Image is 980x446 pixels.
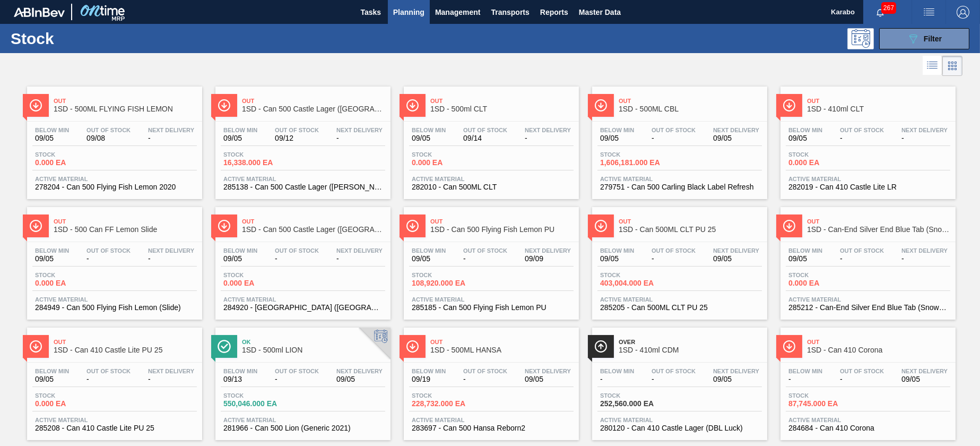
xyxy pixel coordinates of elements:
span: 0.000 EA [788,279,863,287]
span: - [275,255,319,263]
span: - [336,255,383,263]
span: Below Min [600,247,634,254]
span: Below Min [223,247,257,254]
span: Active Material [223,417,383,423]
span: 09/05 [223,134,257,142]
span: Active Material [35,296,194,303]
span: 09/08 [86,134,131,142]
span: Out Of Stock [86,247,131,254]
span: 09/05 [713,375,759,383]
span: Out Of Stock [463,368,507,374]
span: Out Of Stock [275,127,319,133]
span: 16,338.000 EA [223,159,298,167]
span: Active Material [412,417,571,423]
span: Next Delivery [713,127,759,133]
span: Out Of Stock [652,127,696,133]
span: 280120 - Can 410 Castle Lager (DBL Luck) [600,424,759,432]
span: 09/05 [713,255,759,263]
span: - [86,375,131,383]
span: 282010 - Can 500ML CLT [412,183,571,191]
span: 1,606,181.000 EA [600,159,674,167]
span: Next Delivery [901,127,948,133]
img: Ícone [783,340,796,353]
span: 403,004.000 EA [600,279,674,287]
span: 09/05 [600,255,634,263]
span: Below Min [35,127,69,133]
span: 0.000 EA [35,279,109,287]
span: Below Min [600,368,634,374]
a: ÍconeOut1SD - Can 500 Castle Lager ([GEOGRAPHIC_DATA])Below Min09/05Out Of Stock-Next Delivery-St... [207,199,396,320]
span: Out [54,339,197,345]
span: 09/05 [788,134,822,142]
span: 09/05 [788,255,822,263]
span: Next Delivery [148,127,194,133]
span: Below Min [412,127,446,133]
span: 284920 - Can 500 Castle Lager (Hogwarts) [223,304,383,312]
span: 1SD - 500ML HANSA [430,346,574,354]
a: ÍconeOut1SD - Can 500 Castle Lager ([GEOGRAPHIC_DATA])Below Min09/05Out Of Stock09/12Next Deliver... [207,79,396,199]
span: 284949 - Can 500 Flying Fish Lemon (Slide) [35,304,194,312]
span: Below Min [223,368,257,374]
span: Next Delivery [525,127,571,133]
span: Out [807,339,950,345]
span: Below Min [412,247,446,254]
span: 285185 - Can 500 Flying Fish Lemon PU [412,304,571,312]
span: Active Material [788,176,948,182]
span: 09/05 [412,134,446,142]
span: Out Of Stock [275,247,319,254]
span: 1SD - Can 500 Castle Lager (Hogwarts) [242,226,385,234]
a: ÍconeOut1SD - Can-End Silver End Blue Tab (Snowflake)Below Min09/05Out Of Stock-Next Delivery-Sto... [773,199,961,320]
span: 1SD - 500ML CBL [619,105,762,113]
span: Filter [924,35,942,43]
span: 285208 - Can 410 Castle Lite PU 25 [35,424,194,432]
a: ÍconeOut1SD - 500ML CBLBelow Min09/05Out Of Stock-Next Delivery09/05Stock1,606,181.000 EAActive M... [584,79,773,199]
span: - [652,134,696,142]
span: Stock [35,272,109,278]
span: Next Delivery [713,368,759,374]
span: Out Of Stock [840,368,884,374]
span: Out Of Stock [840,127,884,133]
span: - [840,134,884,142]
span: 0.000 EA [35,159,109,167]
span: - [148,375,194,383]
img: Logout [957,6,969,19]
span: Next Delivery [525,247,571,254]
span: - [901,134,948,142]
span: Below Min [35,368,69,374]
span: Active Material [600,296,759,303]
span: 228,732.000 EA [412,400,486,408]
span: 09/05 [35,255,69,263]
span: 1SD - 500ML FLYING FISH LEMON [54,105,197,113]
div: Programming: no user selected [847,28,874,49]
span: Transports [491,6,530,19]
span: Below Min [788,127,822,133]
span: Out [430,98,574,104]
span: 09/05 [336,375,383,383]
span: - [840,255,884,263]
span: 09/05 [600,134,634,142]
span: Stock [35,151,109,158]
span: Out [619,98,762,104]
span: Next Delivery [713,247,759,254]
span: 267 [881,2,896,14]
span: Next Delivery [901,247,948,254]
span: Below Min [788,247,822,254]
span: - [86,255,131,263]
span: 0.000 EA [412,159,486,167]
span: Active Material [412,176,571,182]
span: - [600,375,634,383]
a: ÍconeOk1SD - 500ml LIONBelow Min09/13Out Of Stock-Next Delivery09/05Stock550,046.000 EAActive Mat... [207,320,396,440]
span: Active Material [223,296,383,303]
span: 283697 - Can 500 Hansa Reborn2 [412,424,571,432]
span: Next Delivery [525,368,571,374]
a: ÍconeOut1SD - 500ML FLYING FISH LEMONBelow Min09/05Out Of Stock09/08Next Delivery-Stock0.000 EAAc... [19,79,207,199]
div: List Vision [923,56,942,76]
a: ÍconeOut1SD - Can 410 Castle Lite PU 25Below Min09/05Out Of Stock-Next Delivery-Stock0.000 EAActi... [19,320,207,440]
span: Out [807,98,950,104]
span: 278204 - Can 500 Flying Fish Lemon 2020 [35,183,194,191]
span: Active Material [600,176,759,182]
div: Card Vision [942,56,962,76]
span: 09/05 [525,375,571,383]
span: Stock [223,151,298,158]
span: Stock [600,392,674,399]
